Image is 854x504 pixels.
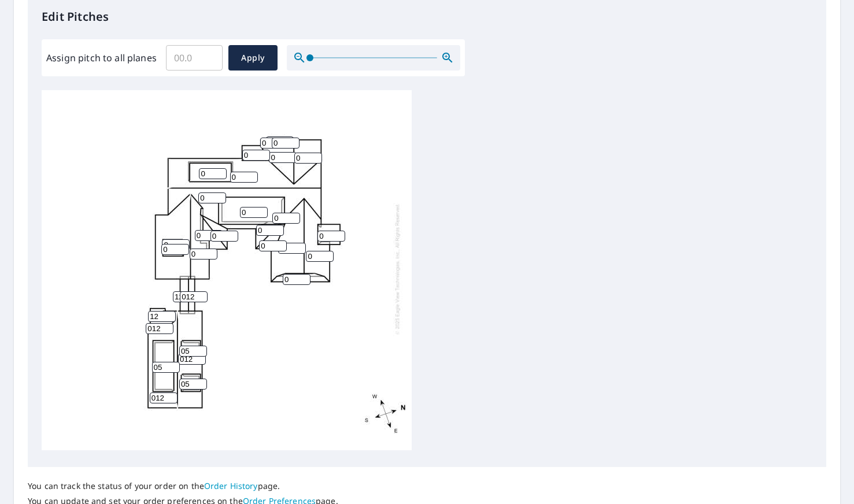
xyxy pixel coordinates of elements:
button: Apply [228,45,278,71]
p: You can track the status of your order on the page. [28,481,338,491]
span: Apply [238,51,268,65]
label: Assign pitch to all planes [46,51,157,65]
p: Edit Pitches [42,8,812,25]
input: 00.0 [166,42,223,74]
a: Order History [204,480,258,491]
